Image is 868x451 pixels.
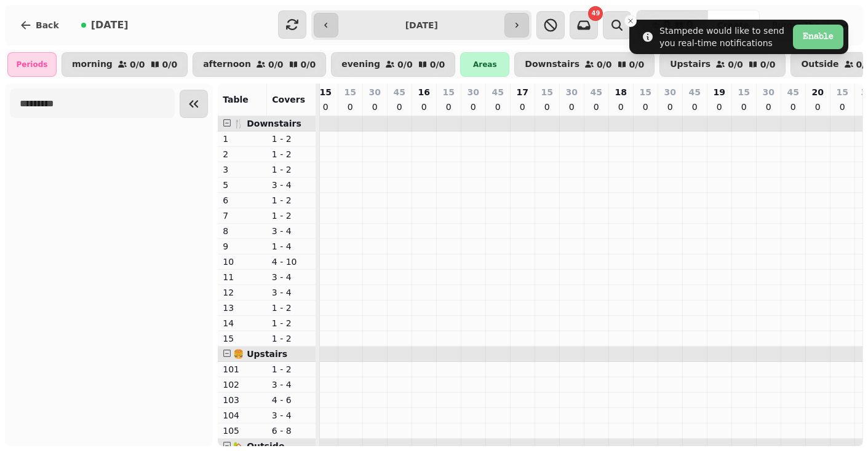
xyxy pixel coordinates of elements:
p: 18 [615,86,627,98]
p: 3 - 4 [272,286,311,299]
p: 0 / 0 [268,60,284,69]
p: 0 [788,101,798,113]
button: Close toast [624,15,637,27]
p: 6 [223,194,262,206]
p: 7 [223,210,262,222]
button: Downstairs0/00/0 [514,52,655,77]
p: 0 [419,101,429,113]
p: Upstairs [670,60,711,69]
p: 0 [690,101,699,113]
p: 0 / 0 [597,60,612,69]
p: 3 [223,163,262,176]
p: 1 - 2 [272,163,311,176]
p: 4 - 6 [272,394,311,406]
p: 0 / 0 [728,60,743,69]
p: 0 [493,101,503,113]
p: 6 - 8 [272,425,311,437]
p: 1 - 2 [272,302,311,314]
span: 🍔 Upstairs [233,349,287,359]
p: 3 - 4 [272,225,311,237]
p: 12 [223,286,262,299]
p: 19 [714,86,725,98]
button: [DATE] [71,10,138,40]
div: Stampede would like to send you real-time notifications [659,25,788,49]
button: Collapse sidebar [180,90,208,118]
p: 15 [837,86,848,98]
p: 45 [492,86,504,98]
p: 0 / 0 [397,60,413,69]
p: 0 [616,101,626,113]
p: morning [72,60,113,69]
p: 3 - 4 [272,378,311,391]
p: 103 [223,394,262,406]
p: 0 [517,101,527,113]
p: 45 [689,86,701,98]
p: 0 / 0 [301,60,316,69]
button: evening0/00/0 [331,52,455,77]
p: 45 [591,86,602,98]
p: 2 [223,148,262,160]
p: 15 [344,86,356,98]
p: 102 [223,378,262,391]
div: Areas [460,52,509,77]
span: Table [223,95,249,104]
p: 20 [812,86,824,98]
p: 11 [223,271,262,283]
button: Enable [793,25,843,49]
p: 104 [223,409,262,422]
p: 14 [223,317,262,329]
div: Periods [7,52,57,77]
p: 1 - 2 [272,133,311,145]
p: 45 [394,86,405,98]
p: afternoon [203,60,251,69]
button: afternoon0/00/0 [193,52,326,77]
p: 10 [223,256,262,268]
p: 0 / 0 [430,60,445,69]
p: 30 [468,86,479,98]
p: 30 [566,86,578,98]
p: 0 [591,101,601,113]
p: 0 [714,101,724,113]
p: 0 [567,101,576,113]
p: 0 [370,101,380,113]
p: 9 [223,240,262,253]
p: 0 / 0 [130,60,145,69]
p: 0 [542,101,552,113]
p: 0 [640,101,650,113]
p: 30 [664,86,676,98]
p: 0 [345,101,355,113]
p: 3 - 4 [272,271,311,283]
button: Back [10,10,69,40]
p: 16 [418,86,430,98]
p: 17 [517,86,528,98]
p: 15 [443,86,455,98]
p: 0 / 0 [760,60,776,69]
p: 30 [369,86,381,98]
p: 0 [739,101,749,113]
button: morning0/00/0 [62,52,188,77]
span: Back [36,21,59,29]
p: 0 / 0 [629,60,645,69]
p: 1 - 2 [272,210,311,222]
span: 🏡 Outside [233,441,284,451]
p: 1 - 2 [272,194,311,206]
p: 13 [223,302,262,314]
p: 0 [665,101,675,113]
span: 🍴 Downstairs [233,119,301,128]
span: 49 [591,10,600,17]
p: 15 [640,86,651,98]
p: 1 - 4 [272,240,311,253]
p: 0 [444,101,453,113]
p: 15 [223,332,262,345]
p: 0 [468,101,478,113]
p: 15 [541,86,553,98]
p: 0 / 0 [162,60,178,69]
p: 4 - 10 [272,256,311,268]
p: Downstairs [525,60,579,69]
p: 1 - 2 [272,317,311,329]
span: [DATE] [91,20,129,30]
p: evening [341,60,380,69]
p: 15 [320,86,332,98]
p: 5 [223,179,262,191]
p: 101 [223,363,262,375]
